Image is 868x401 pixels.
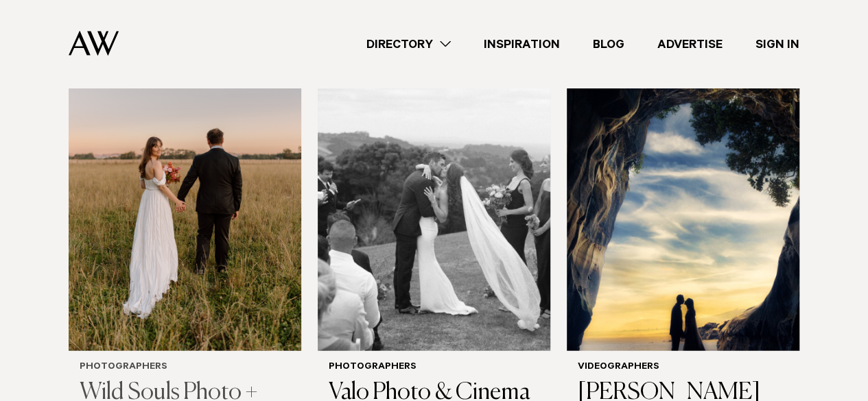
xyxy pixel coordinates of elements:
[350,35,467,53] a: Directory
[69,31,119,56] img: Auckland Weddings Logo
[739,35,816,53] a: Sign In
[567,39,799,351] img: Auckland Weddings Videographers | Mata Films
[69,39,301,351] img: Auckland Weddings Photographers | Wild Souls Photo + Video
[318,39,550,351] img: Auckland Weddings Photographers | Valo Photo & Cinema
[578,362,788,374] h6: Videographers
[329,362,539,374] h6: Photographers
[641,35,739,53] a: Advertise
[80,362,290,374] h6: Photographers
[467,35,576,53] a: Inspiration
[576,35,641,53] a: Blog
